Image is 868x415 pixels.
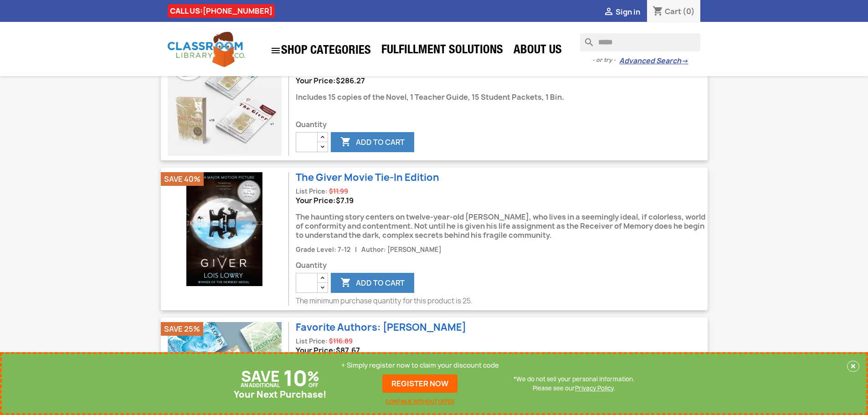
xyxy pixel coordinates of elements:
[296,196,708,205] div: Your Price:
[296,246,350,254] span: Grade Level: 7-12
[296,120,566,129] span: Quantity
[296,273,318,293] input: Quantity
[331,273,414,293] button: Add to cart
[681,56,688,66] span: →
[683,6,695,16] span: (0)
[296,132,318,152] input: Quantity
[329,337,353,346] span: Regular price
[616,7,640,17] span: Sign in
[329,187,348,196] span: Regular price
[340,278,351,289] i: 
[168,4,275,18] div: CALL US:
[580,33,591,44] i: search
[336,195,354,205] span: Price
[603,7,640,17] a:  Sign in
[652,6,663,17] i: shopping_cart
[509,42,566,60] a: About Us
[336,345,360,355] span: Price
[361,246,442,254] span: Author: [PERSON_NAME]
[203,6,272,16] a: [PHONE_NUMBER]
[296,346,708,355] div: Your Price:
[296,205,708,245] div: The haunting story centers on twelve-year-old [PERSON_NAME], who lives in a seemingly ideal, if c...
[168,172,282,286] img: The Giver Movie Tie-In Edition
[296,261,708,270] span: Quantity
[296,297,708,306] p: The minimum purchase quantity for this product is 25.
[270,45,281,56] i: 
[619,56,688,66] a: Advanced Search→
[377,42,508,60] a: Fulfillment Solutions
[296,171,439,184] a: The Giver Movie Tie-In Edition
[296,76,566,85] div: Your Price:
[168,42,282,156] img: The Giver (Novel Units Group Kit)
[296,321,466,334] a: Favorite Authors: [PERSON_NAME]
[266,41,375,61] a: SHOP CATEGORIES
[161,172,204,186] li: Save 40%
[352,246,360,254] span: |
[296,187,328,195] span: List Price:
[296,337,328,345] span: List Price:
[336,76,365,86] span: Price
[161,322,203,336] li: Save 25%
[331,132,414,152] button: Add to cart
[580,33,700,51] input: Search
[168,32,245,67] img: Classroom Library Company
[592,56,619,65] span: - or try -
[603,7,614,18] i: 
[296,85,566,107] div: Includes 15 copies of the Novel, 1 Teacher Guide, 15 Student Packets, 1 Bin.
[665,6,681,16] span: Cart
[340,137,351,148] i: 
